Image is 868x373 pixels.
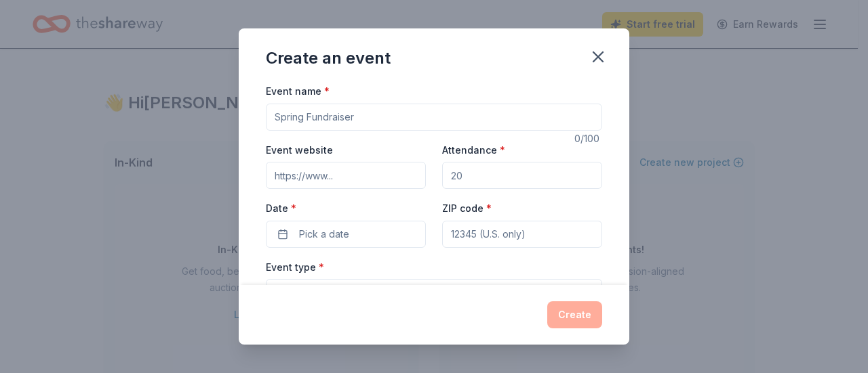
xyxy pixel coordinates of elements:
[442,221,602,248] input: 12345 (U.S. only)
[266,104,602,131] input: Spring Fundraiser
[266,202,426,215] label: Date
[442,162,602,189] input: 20
[266,47,391,69] div: Create an event
[266,261,324,274] label: Event type
[266,162,426,189] input: https://www...
[574,131,602,147] div: 0 /100
[442,202,492,215] label: ZIP code
[442,144,505,157] label: Attendance
[266,144,333,157] label: Event website
[266,279,602,307] button: Select
[266,221,426,248] button: Pick a date
[266,85,330,98] label: Event name
[299,226,349,242] span: Pick a date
